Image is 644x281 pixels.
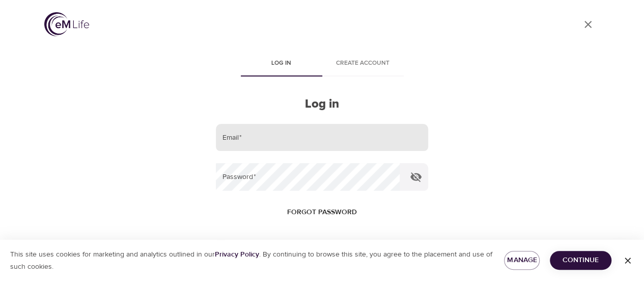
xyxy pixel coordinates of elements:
span: Manage [512,254,531,267]
button: Continue [550,251,611,270]
a: Privacy Policy [215,250,259,259]
span: Create account [328,58,398,69]
img: logo [44,12,89,36]
span: Log in [247,58,316,69]
button: Forgot password [283,203,361,222]
div: disabled tabs example [216,52,428,76]
h2: Log in [216,97,428,112]
span: Forgot password [287,206,357,219]
span: Remember Me [232,239,278,250]
button: Manage [504,251,540,270]
a: close [576,12,600,37]
span: Continue [558,254,603,267]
